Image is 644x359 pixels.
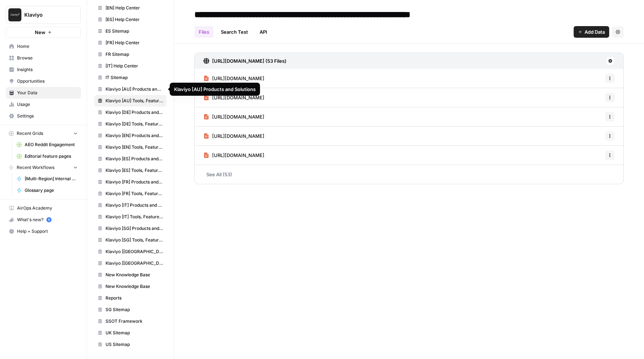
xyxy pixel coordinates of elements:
a: Editorial feature pages [13,150,81,162]
a: Klaviyo [SG] Products and Solutions [94,223,166,234]
span: [FR] Help Center [106,40,163,46]
span: Klaviyo [IT] Tools, Features, Marketing Resources, Glossary, Blogs [106,214,163,220]
a: Your Data [6,87,81,99]
span: Klaviyo [AU] Products and Solutions [106,86,163,92]
span: Klaviyo [DE] Tools, Features, Marketing Resources, Glossary, Blogs [106,121,163,127]
span: [URL][DOMAIN_NAME] [212,152,264,159]
button: Workspace: Klaviyo [6,6,81,24]
span: SSOT Framework [106,318,163,325]
span: [URL][DOMAIN_NAME] [212,132,264,140]
span: [ES] Help Center [106,16,163,23]
a: See All (53) [194,165,624,184]
span: US Sitemap [106,341,163,348]
a: [ES] Help Center [94,14,166,25]
span: Klaviyo [SG] Tools, Features, Marketing Resources, Glossary, Blogs [106,237,163,243]
a: [FR] Help Center [94,37,166,49]
a: Klaviyo [AU] Products and Solutions [94,83,166,95]
a: Klaviyo [EN] Products and Solutions [94,130,166,141]
div: Klaviyo [AU] Products and Solutions [174,86,256,93]
span: Your Data [17,90,78,96]
span: Klaviyo [IT] Products and Solutions [106,202,163,209]
a: [URL][DOMAIN_NAME] (53 Files) [203,53,286,69]
span: Home [17,43,78,50]
a: Klaviyo [FR] Tools, Features, Marketing Resources, Glossary, Blogs [94,188,166,199]
a: Usage [6,99,81,110]
div: What's new? [6,214,80,225]
span: Klaviyo [AU] Tools, Features, Marketing Resources, Glossary, Blogs [106,98,163,104]
a: Klaviyo [AU] Tools, Features, Marketing Resources, Glossary, Blogs [94,95,166,107]
button: What's new? 5 [6,214,81,226]
a: SG Sitemap [94,304,166,315]
span: Recent Workflows [17,164,54,171]
a: Reports [94,292,166,304]
a: [Multi-Region] Internal Links [13,173,81,185]
span: [EN] Help Center [106,5,163,11]
span: Glossary page [25,187,78,194]
a: Klaviyo [[GEOGRAPHIC_DATA]] Tools, Features, Marketing Resources, Glossary, Blogs [94,257,166,269]
a: Klaviyo [FR] Products and Solutions [94,176,166,188]
span: Add Data [585,28,605,36]
span: Klaviyo [[GEOGRAPHIC_DATA]] Tools, Features, Marketing Resources, Glossary, Blogs [106,260,163,267]
button: Recent Workflows [6,162,81,173]
span: Klaviyo [ES] Products and Solutions [106,156,163,162]
span: Insights [17,66,78,73]
span: ES Sitemap [106,28,163,34]
a: Klaviyo [EN] Tools, Features, Marketing Resources, Glossary, Blogs [94,141,166,153]
span: New Knowledge Base [106,272,163,278]
a: [URL][DOMAIN_NAME] [203,107,264,126]
span: Usage [17,101,78,108]
span: [Multi-Region] Internal Links [25,176,78,182]
a: Files [194,26,214,38]
span: IT Sitemap [106,74,163,81]
a: [URL][DOMAIN_NAME] [203,146,264,165]
span: Opportunities [17,78,78,84]
a: New Knowledge Base [94,281,166,292]
span: New [35,29,45,36]
a: [URL][DOMAIN_NAME] [203,88,264,107]
span: Editorial feature pages [25,153,78,160]
span: Klaviyo [SG] Products and Solutions [106,225,163,232]
span: Browse [17,55,78,61]
a: [EN] Help Center [94,2,166,14]
a: IT Sitemap [94,72,166,83]
a: Opportunities [6,75,81,87]
a: Klaviyo [[GEOGRAPHIC_DATA]] Products and Solutions [94,246,166,257]
a: Klaviyo [ES] Products and Solutions [94,153,166,165]
span: Klaviyo [FR] Tools, Features, Marketing Resources, Glossary, Blogs [106,190,163,197]
span: Klaviyo [FR] Products and Solutions [106,179,163,185]
a: Browse [6,52,81,64]
a: Klaviyo [SG] Tools, Features, Marketing Resources, Glossary, Blogs [94,234,166,246]
span: FR Sitemap [106,51,163,58]
span: New Knowledge Base [106,283,163,290]
span: Help + Support [17,228,78,235]
span: Klaviyo [24,11,68,18]
a: [IT] Help Center [94,60,166,72]
button: Add Data [574,26,609,38]
span: SG Sitemap [106,306,163,313]
text: 5 [48,218,50,222]
span: Klaviyo [ES] Tools, Features, Marketing Resources, Glossary, Blogs [106,167,163,174]
button: New [6,27,81,38]
span: [IT] Help Center [106,63,163,69]
a: [URL][DOMAIN_NAME] [203,127,264,145]
a: New Knowledge Base [94,269,166,281]
a: Klaviyo [ES] Tools, Features, Marketing Resources, Glossary, Blogs [94,165,166,176]
a: Klaviyo [IT] Products and Solutions [94,199,166,211]
a: UK Sitemap [94,327,166,339]
a: Settings [6,110,81,122]
h3: [URL][DOMAIN_NAME] (53 Files) [212,57,286,65]
a: Klaviyo [DE] Products and Solutions [94,107,166,118]
a: US Sitemap [94,339,166,350]
a: ES Sitemap [94,25,166,37]
button: Recent Grids [6,128,81,139]
a: Insights [6,64,81,75]
span: Reports [106,295,163,301]
img: Klaviyo Logo [8,8,21,21]
a: API [255,26,272,38]
a: Search Test [216,26,252,38]
span: AEO Reddit Engagement [25,141,78,148]
button: Help + Support [6,226,81,237]
span: Klaviyo [EN] Products and Solutions [106,132,163,139]
span: Klaviyo [EN] Tools, Features, Marketing Resources, Glossary, Blogs [106,144,163,150]
span: [URL][DOMAIN_NAME] [212,94,264,101]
